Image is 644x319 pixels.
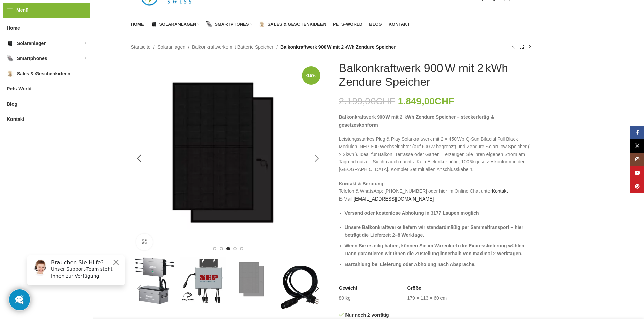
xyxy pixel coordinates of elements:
li: Go to slide 4 [233,247,237,250]
li: Go to slide 3 [226,247,230,250]
span: Kontakt [7,113,24,125]
a: X Social Link [630,139,644,153]
span: Pets-World [7,83,32,95]
img: Balkonkraftwerk 900 W mit 2 kWh Zendure Speicher [131,257,178,304]
a: Facebook Social Link [630,126,644,139]
strong: Wenn Sie es eilig haben, können Sie im Warenkorb die Expresslieferung wählen: Dann garantieren wi... [345,243,526,256]
span: Blog [7,98,17,110]
span: Solaranlagen [159,22,196,27]
a: Startseite [131,43,151,51]
div: Next slide [309,280,326,297]
a: Sales & Geschenkideen [259,18,326,31]
a: Kontakt [389,18,410,31]
table: Produktdetails [339,285,534,301]
span: CHF [376,96,396,106]
div: Hauptnavigation [127,18,413,31]
div: Previous slide [131,280,148,297]
div: Previous slide [131,150,148,167]
img: Smartphones [206,21,212,27]
div: 1 / 6 [130,257,179,304]
a: Instagram Social Link [630,153,644,166]
img: Sales & Geschenkideen [7,70,14,77]
li: Go to slide 2 [220,247,223,250]
h1: Balkonkraftwerk 900 W mit 2 kWh Zendure Speicher [339,61,534,89]
span: Smartphones [17,52,47,64]
bdi: 2.199,00 [339,96,396,106]
span: Größe [407,285,421,292]
div: 2 / 6 [179,257,228,304]
div: 3 / 6 [130,61,326,256]
td: 179 × 113 × 60 cm [407,295,447,302]
strong: Unsere Balkonkraftwerke liefern wir standardmäßig per Sammeltransport – hier beträgt die Lieferze... [345,224,523,237]
span: Sales & Geschenkideen [267,22,326,27]
a: Pets-World [333,18,362,31]
strong: Barzahlung bei Lieferung oder Abholung nach Absprache. [345,262,476,267]
a: Smartphones [206,18,252,31]
img: Sales & Geschenkideen [259,21,265,27]
a: Solaranlagen [151,18,200,31]
img: Balkonkraftwerk 900 W mit 2 kWh Zendure Speicher – Bild 3 [229,257,277,304]
img: Balkonkraftwerk 900 W mit 2 kWh Zendure Speicher – Bild 2 [180,257,228,304]
button: Close [90,8,98,17]
a: [EMAIL_ADDRESS][DOMAIN_NAME] [354,196,434,202]
span: Solaranlagen [17,37,47,49]
a: Kontakt [492,188,508,194]
div: 3 / 6 [228,257,277,304]
a: YouTube Social Link [630,166,644,180]
span: Menü [16,6,29,14]
strong: Versand oder kostenlose Abholung in 3177 Laupen möglich [345,210,479,216]
bdi: 1.849,00 [398,96,454,106]
span: Gewicht [339,285,357,292]
span: Home [131,22,144,27]
a: Home [131,18,144,31]
a: Solaranlagen [158,43,186,51]
p: Telefon & WhatsApp: [PHONE_NUMBER] oder hier im Online Chat unter E-Mail: [339,180,534,203]
a: Pinterest Social Link [630,180,644,193]
h6: Brauchen Sie Hilfe? [29,9,99,16]
li: Go to slide 5 [240,247,243,250]
p: Leistungsstarkes Plug & Play Solarkraftwerk mit 2 × 450 Wp Q‑Sun Bifacial Full Black Modulen, NEP... [339,135,534,173]
img: 12-800-800 [131,61,326,256]
p: Unser Support-Team steht Ihnen zur Verfügung [29,16,99,30]
span: Balkonkraftwerk 900 W mit 2 kWh Zendure Speicher [280,43,396,51]
p: Nur noch 2 vorrätig [339,312,433,318]
strong: Balkonkraftwerk 900 W mit 2 kWh Zendure Speicher – steckerfertig & gesetzeskonform [339,114,494,127]
img: Smartphones [7,55,14,62]
img: Customer service [9,9,26,26]
a: Blog [369,18,382,31]
div: Next slide [309,150,326,167]
nav: Breadcrumb [131,43,396,51]
a: Balkonkraftwerke mit Batterie Speicher [192,43,273,51]
span: Home [7,22,20,34]
span: Smartphones [215,22,249,27]
strong: Kontakt & Beratung: [339,181,385,186]
span: Sales & Geschenkideen [17,68,70,80]
img: Solaranlagen [7,40,14,47]
span: Pets-World [333,22,362,27]
li: Go to slide 1 [213,247,216,250]
span: -16% [302,66,320,85]
img: Solaranlagen [151,21,157,27]
a: Nächstes Produkt [526,43,534,51]
td: 80 kg [339,295,351,302]
span: CHF [435,96,454,106]
span: Blog [369,22,382,27]
span: Kontakt [389,22,410,27]
a: Vorheriges Produkt [509,43,518,51]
